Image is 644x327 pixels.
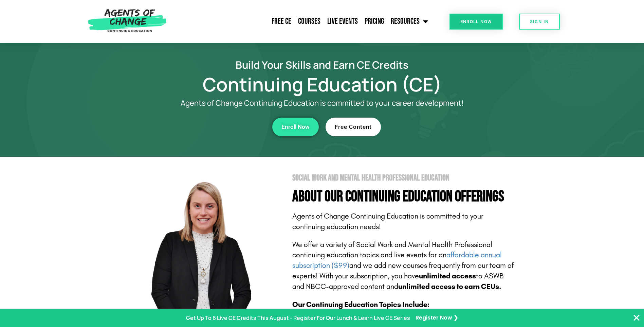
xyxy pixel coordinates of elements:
[398,282,501,291] b: unlimited access to earn CEUs.
[272,118,319,136] a: Enroll Now
[519,14,560,30] a: SIGN IN
[292,189,516,204] h4: About Our Continuing Education Offerings
[268,13,295,30] a: Free CE
[129,60,516,70] h2: Build Your Skills and Earn CE Credits
[156,99,489,107] p: Agents of Change Continuing Education is committed to your career development!
[361,13,387,30] a: Pricing
[326,118,381,136] a: Free Content
[295,13,324,30] a: Courses
[170,13,431,30] nav: Menu
[387,13,431,30] a: Resources
[292,300,429,309] b: Our Continuing Education Topics Include:
[129,76,516,92] h1: Continuing Education (CE)
[416,313,458,323] a: Register Now ❯
[419,272,476,280] b: unlimited access
[292,240,516,292] p: We offer a variety of Social Work and Mental Health Professional continuing education topics and ...
[460,19,492,24] span: Enroll Now
[281,124,310,130] span: Enroll Now
[324,13,361,30] a: Live Events
[449,14,503,30] a: Enroll Now
[632,314,641,322] button: Close Banner
[292,174,516,182] h2: Social Work and Mental Health Professional Education
[335,124,372,130] span: Free Content
[186,313,410,323] p: Get Up To 6 Live CE Credits This August - Register For Our Lunch & Learn Live CE Series
[292,212,483,231] span: Agents of Change Continuing Education is committed to your continuing education needs!
[530,19,549,24] span: SIGN IN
